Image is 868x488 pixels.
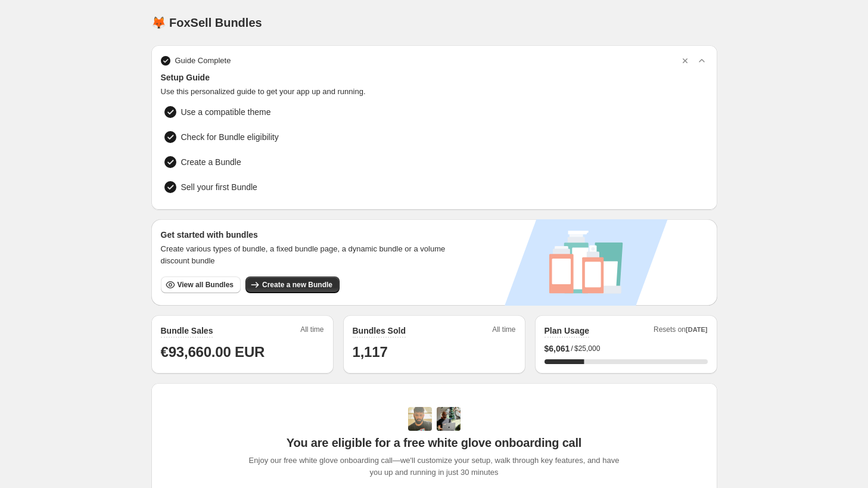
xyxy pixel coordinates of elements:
span: Sell your first Bundle [181,181,257,193]
span: Create a Bundle [181,156,241,168]
h1: 🦊 FoxSell Bundles [151,15,262,30]
img: Adi [408,407,432,431]
button: Create a new Bundle [245,276,340,293]
span: Resets on [654,325,708,338]
div: / [545,343,708,355]
h3: Get started with bundles [161,229,457,241]
span: $25,000 [574,344,600,353]
span: All time [300,325,323,338]
span: $ 6,061 [545,343,570,355]
span: Use a compatible theme [181,106,271,118]
span: Create a new Bundle [262,280,332,290]
span: [DATE] [686,326,707,333]
button: View all Bundles [161,276,241,293]
h1: €93,660.00 EUR [161,343,324,362]
span: Check for Bundle eligibility [181,131,279,143]
img: Prakhar [437,407,461,431]
span: Guide Complete [175,55,231,67]
h1: 1,117 [353,343,516,362]
span: Create various types of bundle, a fixed bundle page, a dynamic bundle or a volume discount bundle [161,243,457,267]
h2: Bundle Sales [161,325,213,337]
h2: Bundles Sold [353,325,406,337]
span: Use this personalized guide to get your app up and running. [161,86,708,98]
span: View all Bundles [178,280,234,290]
h2: Plan Usage [545,325,589,337]
span: Setup Guide [161,72,708,83]
span: Enjoy our free white glove onboarding call—we'll customize your setup, walk through key features,... [242,455,626,478]
span: You are eligible for a free white glove onboarding call [287,436,581,450]
span: All time [492,325,515,338]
